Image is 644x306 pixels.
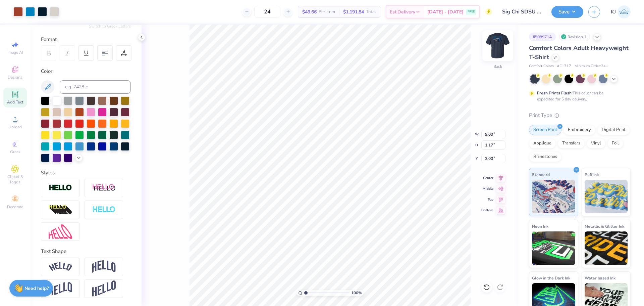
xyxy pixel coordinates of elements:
[92,280,116,297] img: Rise
[302,8,317,15] span: $49.66
[481,197,493,202] span: Top
[532,171,550,178] span: Standard
[49,184,72,192] img: Stroke
[493,63,502,70] div: Back
[92,206,116,214] img: Negative Space
[529,44,629,61] span: Comfort Colors Adult Heavyweight T-Shirt
[587,138,605,148] div: Vinyl
[92,260,116,273] img: Arch
[607,138,623,148] div: Foil
[529,63,554,69] span: Comfort Colors
[3,174,27,185] span: Clipart & logos
[611,5,631,18] a: KJ
[529,33,556,41] div: # 508971A
[529,138,556,148] div: Applique
[49,205,72,215] img: 3d Illusion
[89,24,131,29] button: Switch to Greek Letters
[8,124,22,130] span: Upload
[254,6,280,18] input: – –
[529,152,561,162] div: Rhinestones
[532,180,575,213] img: Standard
[537,90,573,96] strong: Fresh Prints Flash:
[7,99,23,105] span: Add Text
[558,138,585,148] div: Transfers
[60,80,131,94] input: e.g. 7428 c
[49,282,72,295] img: Flag
[24,285,49,292] strong: Need help?
[7,50,23,55] span: Image AI
[497,5,546,18] input: Untitled Design
[563,125,595,135] div: Embroidery
[319,8,335,15] span: Per Item
[427,8,464,15] span: [DATE] - [DATE]
[557,63,571,69] span: # C1717
[49,262,72,271] img: Arc
[585,180,628,213] img: Puff Ink
[41,248,131,255] div: Text Shape
[532,231,575,265] img: Neon Ink
[597,125,630,135] div: Digital Print
[611,8,616,16] span: KJ
[575,63,608,69] span: Minimum Order: 24 +
[49,224,72,239] img: Free Distort
[481,208,493,213] span: Bottom
[529,112,631,119] div: Print Type
[537,90,620,102] div: This color can be expedited for 5 day delivery.
[585,223,624,230] span: Metallic & Glitter Ink
[390,8,415,15] span: Est. Delivery
[366,8,376,15] span: Total
[481,176,493,180] span: Center
[343,8,364,15] span: $1,191.84
[585,171,599,178] span: Puff Ink
[10,149,20,155] span: Greek
[8,75,22,80] span: Designs
[618,5,631,18] img: Kendra Jingco
[529,125,561,135] div: Screen Print
[551,6,583,18] button: Save
[41,36,131,43] div: Format
[481,186,493,191] span: Middle
[559,33,590,41] div: Revision 1
[532,223,548,230] span: Neon Ink
[7,204,23,210] span: Decorate
[585,274,615,281] span: Water based Ink
[41,169,131,177] div: Styles
[468,9,475,14] span: FREE
[351,290,362,296] span: 100 %
[585,231,628,265] img: Metallic & Glitter Ink
[532,274,570,281] span: Glow in the Dark Ink
[92,184,116,192] img: Shadow
[41,68,131,75] div: Color
[484,32,511,59] img: Back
